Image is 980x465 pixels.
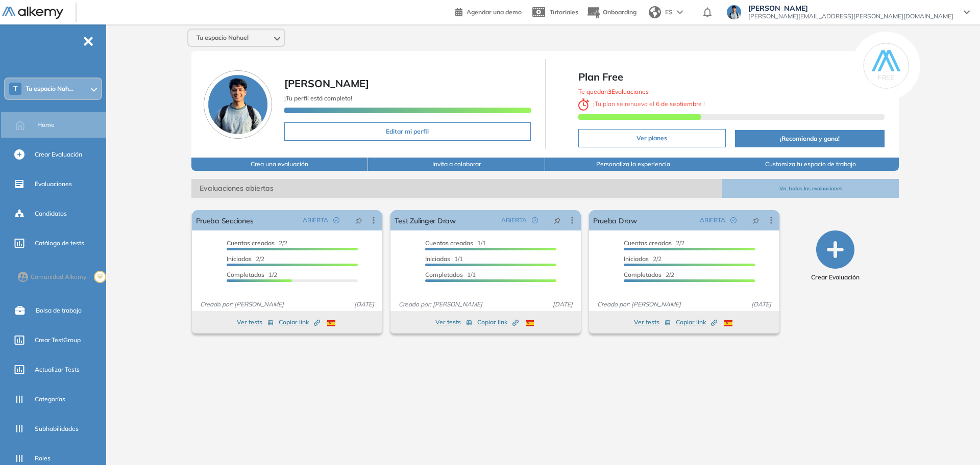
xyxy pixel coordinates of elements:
span: Copiar link [676,318,717,327]
span: Cuentas creadas [624,239,672,247]
button: Copiar link [477,316,519,328]
button: pushpin [546,212,569,228]
span: [PERSON_NAME][EMAIL_ADDRESS][PERSON_NAME][DOMAIN_NAME] [748,12,953,20]
span: 1/2 [227,271,277,278]
span: Cuentas creadas [425,239,473,247]
button: Ver tests [435,316,472,328]
span: Bolsa de trabajo [36,306,82,315]
span: Crear TestGroup [35,335,81,345]
span: Evaluaciones abiertas [191,179,722,198]
button: Ver tests [237,316,274,328]
b: 6 de septiembre [654,100,703,108]
span: 1/1 [425,239,486,247]
span: Actualizar Tests [35,365,80,374]
span: pushpin [752,216,759,224]
img: ESP [724,320,732,326]
a: Agendar una demo [455,5,522,17]
span: 1/1 [425,255,463,263]
span: Creado por: [PERSON_NAME] [395,300,486,309]
span: ES [665,8,673,17]
span: Candidatos [35,209,67,218]
a: Prueba Draw [593,210,637,230]
span: Tu espacio Nahuel [197,34,249,42]
span: ABIERTA [501,216,527,225]
button: Ver tests [634,316,671,328]
span: 2/2 [624,239,684,247]
img: Foto de perfil [204,70,272,139]
button: pushpin [745,212,767,228]
span: 2/2 [227,255,264,263]
span: Subhabilidades [35,424,79,433]
span: Cuentas creadas [227,239,275,247]
a: Prueba Secciones [196,210,254,230]
span: T [13,85,18,93]
button: Crea una evaluación [191,158,369,171]
button: Ver planes [578,129,726,147]
button: Copiar link [676,316,717,328]
span: ¡Tu perfil está completo! [284,94,352,102]
span: check-circle [532,217,538,223]
button: ¡Recomienda y gana! [735,130,885,147]
span: Completados [624,271,661,278]
span: Evaluaciones [35,179,72,189]
img: Logo [2,7,63,19]
span: [PERSON_NAME] [748,4,953,12]
span: Plan Free [578,69,885,85]
button: Copiar link [279,316,320,328]
a: Test Zulinger Draw [395,210,456,230]
span: Iniciadas [425,255,450,263]
img: arrow [677,10,683,14]
img: clock-svg [578,98,590,111]
span: Crear Evaluación [811,273,860,282]
button: Customiza tu espacio de trabajo [722,158,899,171]
span: [DATE] [549,300,577,309]
span: Completados [425,271,463,278]
span: Onboarding [603,8,636,16]
span: Te quedan Evaluaciones [578,88,649,95]
button: Invita a colaborar [368,158,545,171]
span: pushpin [554,216,561,224]
span: pushpin [355,216,362,224]
span: Copiar link [477,318,519,327]
span: Creado por: [PERSON_NAME] [196,300,288,309]
img: ESP [327,320,335,326]
span: [DATE] [747,300,775,309]
span: Tutoriales [550,8,578,16]
span: [PERSON_NAME] [284,77,369,90]
b: 3 [608,88,611,95]
span: Crear Evaluación [35,150,82,159]
button: Onboarding [586,2,636,23]
span: Iniciadas [624,255,649,263]
span: ABIERTA [303,216,328,225]
button: Editar mi perfil [284,122,531,141]
span: 2/2 [227,239,287,247]
span: Copiar link [279,318,320,327]
span: 2/2 [624,255,661,263]
img: ESP [526,320,534,326]
span: Completados [227,271,264,278]
span: Catálogo de tests [35,239,84,248]
button: Crear Evaluación [811,230,860,282]
span: ABIERTA [700,216,725,225]
span: Tu espacio Nah... [26,85,73,93]
span: Home [37,120,55,130]
span: check-circle [333,217,339,223]
button: pushpin [348,212,370,228]
button: Personaliza la experiencia [545,158,722,171]
span: Roles [35,454,51,463]
span: ¡ Tu plan se renueva el ! [578,100,705,108]
span: [DATE] [350,300,378,309]
span: Creado por: [PERSON_NAME] [593,300,685,309]
span: check-circle [730,217,737,223]
span: 2/2 [624,271,674,278]
span: 1/1 [425,271,476,278]
span: Agendar una demo [467,8,522,16]
img: world [649,6,661,18]
span: Iniciadas [227,255,252,263]
button: Ver todas las evaluaciones [722,179,899,198]
span: Categorías [35,395,65,404]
